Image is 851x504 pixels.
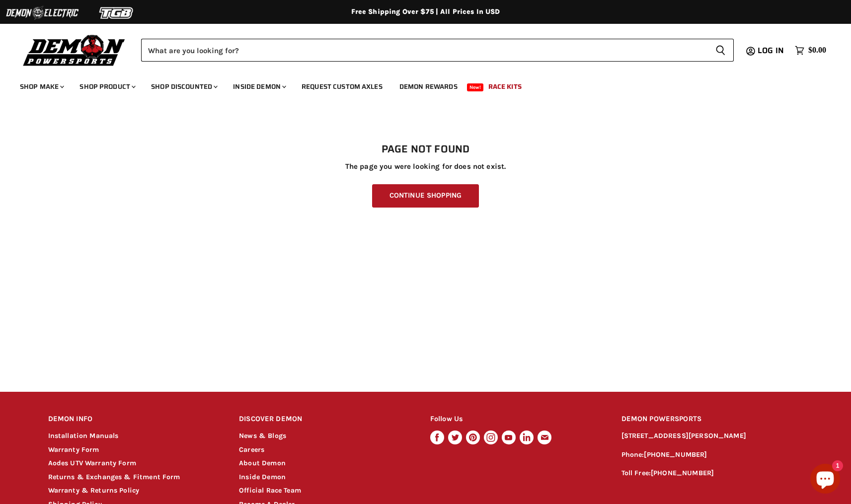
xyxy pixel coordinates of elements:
[5,3,79,22] img: Demon Electric Logo 2
[758,44,784,57] span: Log in
[621,431,803,442] p: [STREET_ADDRESS][PERSON_NAME]
[621,408,803,431] h2: DEMON POWERSPORTS
[753,46,790,55] a: Log in
[651,469,714,477] a: [PHONE_NUMBER]
[807,464,843,496] inbox-online-store-chat: Shopify online store chat
[239,445,264,454] a: Careers
[808,46,826,55] span: $0.00
[644,450,707,459] a: [PHONE_NUMBER]
[239,459,286,467] a: About Demon
[141,39,734,62] form: Product
[392,76,465,97] a: Demon Rewards
[28,7,823,16] div: Free Shipping Over $75 | All Prices In USD
[294,76,390,97] a: Request Custom Axles
[48,473,180,481] a: Returns & Exchanges & Fitment Form
[72,76,142,97] a: Shop Product
[141,39,707,62] input: Search
[239,432,286,440] a: News & Blogs
[372,184,479,208] a: Continue Shopping
[144,76,224,97] a: Shop Discounted
[621,468,803,479] p: Toll Free:
[48,445,99,454] a: Warranty Form
[239,473,286,481] a: Inside Demon
[79,3,154,22] img: TGB Logo 2
[430,408,603,431] h2: Follow Us
[48,162,803,171] p: The page you were looking for does not exist.
[467,83,484,91] span: New!
[239,408,411,431] h2: DISCOVER DEMON
[481,76,529,97] a: Race Kits
[48,486,140,495] a: Warranty & Returns Policy
[48,408,221,431] h2: DEMON INFO
[239,486,301,495] a: Official Race Team
[621,449,803,461] p: Phone:
[48,459,136,467] a: Aodes UTV Warranty Form
[20,32,129,68] img: Demon Powersports
[48,432,119,440] a: Installation Manuals
[226,76,292,97] a: Inside Demon
[707,39,734,62] button: Search
[12,72,824,97] ul: Main menu
[790,43,831,58] a: $0.00
[12,76,70,97] a: Shop Make
[48,144,803,155] h1: Page not found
